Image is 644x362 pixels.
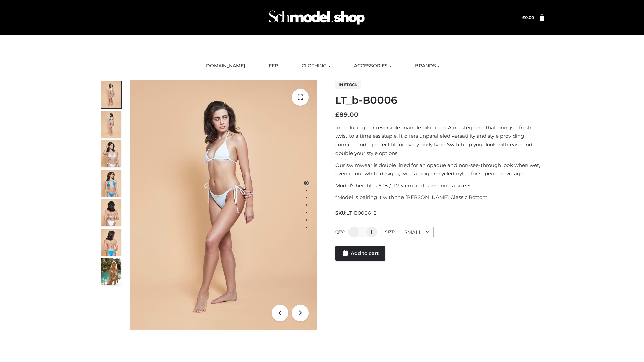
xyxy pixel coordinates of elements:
[101,258,121,285] img: Arieltop_CloudNine_AzureSky2.jpg
[335,209,377,217] span: SKU:
[335,81,361,89] span: In stock
[335,161,544,178] p: Our swimwear is double lined for an opaque and non-see-through look when wet, even in our white d...
[101,170,121,197] img: ArielClassicBikiniTop_CloudNine_AzureSky_OW114ECO_4-scaled.jpg
[346,210,377,216] span: LT_B0006_2
[130,80,317,330] img: LT_b-B0006
[522,15,534,20] a: £0.00
[335,246,385,261] a: Add to cart
[101,81,121,108] img: ArielClassicBikiniTop_CloudNine_AzureSky_OW114ECO_1-scaled.jpg
[297,59,335,73] a: CLOTHING
[335,229,345,234] label: QTY:
[335,193,544,202] p: *Model is pairing it with the [PERSON_NAME] Classic Bottom
[410,59,445,73] a: BRANDS
[335,111,339,118] span: £
[349,59,396,73] a: ACCESSORIES
[266,4,367,31] img: Schmodel Admin 964
[335,123,544,158] p: Introducing our reversible triangle bikini top. A masterpiece that brings a fresh twist to a time...
[101,229,121,256] img: ArielClassicBikiniTop_CloudNine_AzureSky_OW114ECO_8-scaled.jpg
[522,15,525,20] span: £
[399,227,434,238] div: SMALL
[385,229,395,234] label: Size:
[264,59,283,73] a: FFP
[199,59,250,73] a: [DOMAIN_NAME]
[101,199,121,226] img: ArielClassicBikiniTop_CloudNine_AzureSky_OW114ECO_7-scaled.jpg
[101,111,121,138] img: ArielClassicBikiniTop_CloudNine_AzureSky_OW114ECO_2-scaled.jpg
[335,94,544,106] h1: LT_b-B0006
[335,181,544,190] p: Model’s height is 5 ‘8 / 173 cm and is wearing a size S.
[335,111,358,118] bdi: 89.00
[522,15,534,20] bdi: 0.00
[101,140,121,167] img: ArielClassicBikiniTop_CloudNine_AzureSky_OW114ECO_3-scaled.jpg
